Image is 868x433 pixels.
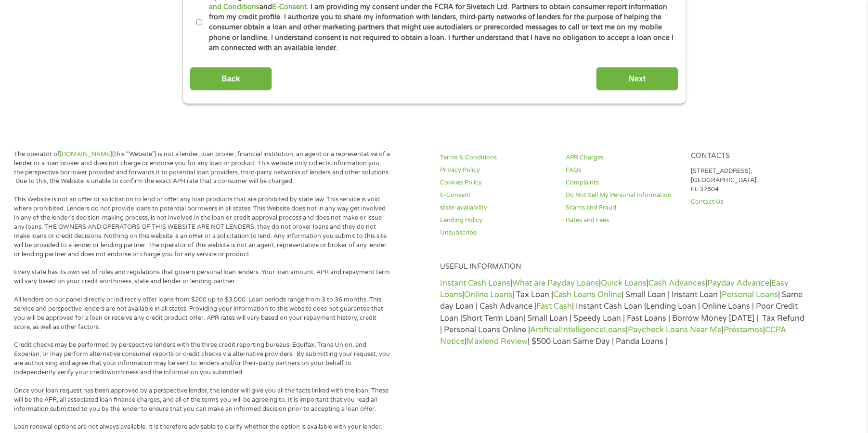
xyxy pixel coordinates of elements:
a: Lending Policy [440,216,554,225]
a: Quick Loans [601,278,647,288]
a: Cookies Policy [440,178,554,187]
a: Terms & Conditions [440,153,554,162]
input: Next [596,67,678,91]
a: Payday Advance [707,278,769,288]
p: The operator of (this “Website”) is not a lender, loan broker, financial institution, an agent or... [14,150,391,186]
a: Paycheck Loans Near Me [628,325,722,335]
a: [DOMAIN_NAME] [60,150,112,158]
a: Complaints [566,178,680,187]
a: Fast Cash [536,302,572,311]
a: Loans [604,325,626,335]
a: E-Consent [272,3,307,11]
p: [STREET_ADDRESS], [GEOGRAPHIC_DATA], FL 32804. [691,167,805,194]
h4: Contacts [691,152,805,161]
h4: Useful Information [440,262,805,272]
a: Personal Loans [722,290,778,300]
p: Every state has its own set of rules and regulations that govern personal loan lenders. Your loan... [14,268,391,286]
a: Cash Loans Online [553,290,622,300]
a: state-availability [440,203,554,212]
a: Cash Advances [648,278,705,288]
a: Préstamos [724,325,763,335]
a: Intelligence [561,325,604,335]
p: Once your loan request has been approved by a perspective lender, the lender will give you all th... [14,386,391,414]
a: Privacy Policy [440,166,554,175]
p: All lenders on our panel directly or indirectly offer loans from $200 up to $3,000. Loan periods ... [14,295,391,332]
a: What are Payday Loans [512,278,599,288]
p: | | | | | | | Tax Loan | | Small Loan | Instant Loan | | Same day Loan | Cash Advance | | Instant... [440,277,805,348]
a: APR Charges [566,153,680,162]
a: Scams and Fraud [566,203,680,212]
a: Rates and Fees [566,216,680,225]
a: Contact Us [691,197,805,207]
a: Online Loans [464,290,512,300]
a: Artificial [530,325,561,335]
a: FAQs [566,166,680,175]
p: Credit checks may be performed by perspective lenders with the three credit reporting bureaus: Eq... [14,341,391,377]
a: E-Consent [440,191,554,200]
a: Maxlend Review [466,337,528,346]
a: Do Not Sell My Personal Information [566,191,680,200]
input: Back [190,67,272,91]
p: This Website is not an offer or solicitation to lend or offer any loan products that are prohibit... [14,195,391,259]
a: Instant Cash Loans [440,278,510,288]
a: Easy Loans [440,278,789,300]
a: Unsubscribe [440,228,554,237]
